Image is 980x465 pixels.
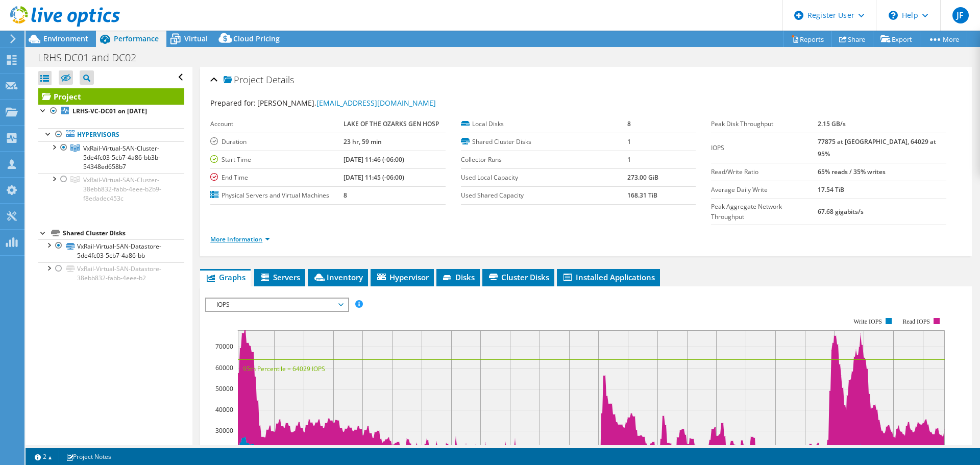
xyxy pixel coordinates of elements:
[38,128,184,141] a: Hypervisors
[461,173,627,183] label: Used Local Capacity
[818,167,886,176] b: 65% reads / 35% writes
[344,191,347,200] b: 8
[72,107,147,115] b: LRHS-VC-DC01 on [DATE]
[38,262,184,285] a: VxRail-Virtual-SAN-Datastore-38ebb832-fabb-4eee-b2
[818,185,844,194] b: 17.54 TiB
[344,137,382,146] b: 23 hr, 59 min
[461,155,627,165] label: Collector Runs
[627,119,631,128] b: 8
[259,272,300,282] span: Servers
[344,173,404,182] b: [DATE] 11:45 (-06:00)
[38,173,184,205] a: VxRail-Virtual-SAN-Cluster-38ebb832-fabb-4eee-b2b9-f8edadec453c
[257,98,436,108] span: [PERSON_NAME],
[224,75,263,85] span: Project
[38,88,184,105] a: Project
[711,185,818,195] label: Average Daily Write
[243,364,325,373] text: 95th Percentile = 64029 IOPS
[461,190,627,201] label: Used Shared Capacity
[316,98,436,108] a: [EMAIL_ADDRESS][DOMAIN_NAME]
[783,31,832,47] a: Reports
[43,34,88,43] span: Environment
[313,272,363,282] span: Inventory
[38,239,184,262] a: VxRail-Virtual-SAN-Datastore-5de4fc03-5cb7-4a86-bb
[205,272,246,282] span: Graphs
[233,34,280,43] span: Cloud Pricing
[210,173,343,183] label: End Time
[376,272,429,282] span: Hypervisor
[903,318,930,325] text: Read IOPS
[215,405,233,414] text: 40000
[215,363,233,372] text: 60000
[853,318,882,325] text: Write IOPS
[461,137,627,147] label: Shared Cluster Disks
[83,144,160,171] span: VxRail-Virtual-SAN-Cluster-5de4fc03-5cb7-4a86-bb3b-54348ed658b7
[818,119,846,128] b: 2.15 GB/s
[210,155,343,165] label: Start Time
[266,74,294,86] span: Details
[215,384,233,393] text: 50000
[33,52,152,63] h1: LRHS DC01 and DC02
[627,155,631,164] b: 1
[442,272,475,282] span: Disks
[215,342,233,351] text: 70000
[920,31,967,47] a: More
[38,141,184,173] a: VxRail-Virtual-SAN-Cluster-5de4fc03-5cb7-4a86-bb3b-54348ed658b7
[344,155,404,164] b: [DATE] 11:46 (-06:00)
[215,426,233,435] text: 30000
[952,7,969,23] span: JF
[38,105,184,118] a: LRHS-VC-DC01 on [DATE]
[63,227,184,239] div: Shared Cluster Disks
[114,34,159,43] span: Performance
[627,137,631,146] b: 1
[889,11,898,20] svg: \n
[28,450,59,463] a: 2
[210,119,343,129] label: Account
[210,235,270,243] a: More Information
[210,137,343,147] label: Duration
[83,176,161,203] span: VxRail-Virtual-SAN-Cluster-38ebb832-fabb-4eee-b2b9-f8edadec453c
[627,173,658,182] b: 273.00 GiB
[211,299,342,311] span: IOPS
[711,143,818,153] label: IOPS
[210,190,343,201] label: Physical Servers and Virtual Machines
[344,119,439,128] b: LAKE OF THE OZARKS GEN HOSP
[487,272,549,282] span: Cluster Disks
[873,31,920,47] a: Export
[818,137,936,158] b: 77875 at [GEOGRAPHIC_DATA], 64029 at 95%
[711,202,818,222] label: Peak Aggregate Network Throughput
[627,191,657,200] b: 168.31 TiB
[711,119,818,129] label: Peak Disk Throughput
[184,34,208,43] span: Virtual
[818,207,864,216] b: 67.68 gigabits/s
[210,98,256,108] label: Prepared for:
[562,272,655,282] span: Installed Applications
[831,31,873,47] a: Share
[461,119,627,129] label: Local Disks
[711,167,818,177] label: Read/Write Ratio
[59,450,118,463] a: Project Notes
